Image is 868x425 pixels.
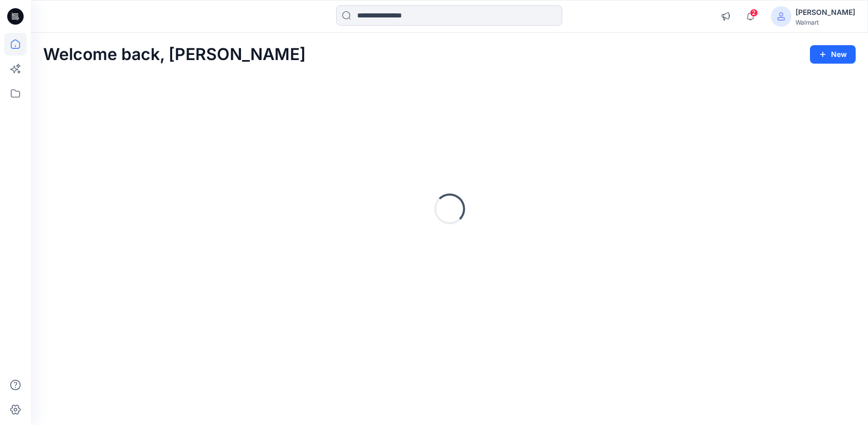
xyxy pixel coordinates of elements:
span: 2 [750,9,758,17]
h2: Welcome back, [PERSON_NAME] [43,45,306,64]
div: [PERSON_NAME] [796,6,855,18]
button: New [810,45,856,64]
svg: avatar [777,12,785,21]
div: Walmart [796,18,855,26]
